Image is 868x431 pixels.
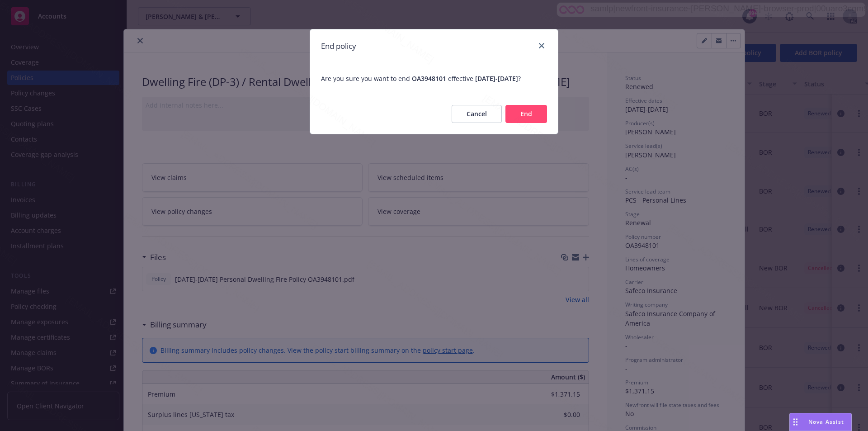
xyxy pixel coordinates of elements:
[505,105,547,123] button: End
[310,63,558,94] span: Are you sure you want to end effective ?
[321,40,356,52] h1: End policy
[808,418,844,426] span: Nova Assist
[789,413,852,431] button: Nova Assist
[452,105,502,123] button: Cancel
[790,413,801,431] div: Drag to move
[536,40,547,51] a: close
[475,74,518,83] span: [DATE] - [DATE]
[412,74,446,83] span: OA3948101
